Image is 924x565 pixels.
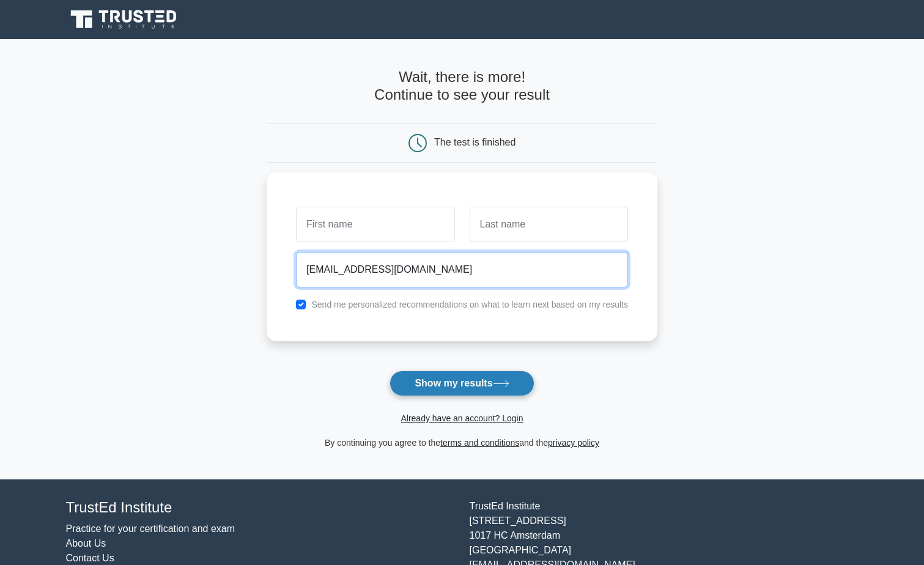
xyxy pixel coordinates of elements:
[440,438,519,448] a: terms and conditions
[470,207,628,242] input: Last name
[259,435,665,450] div: By continuing you agree to the and the
[390,371,534,396] button: Show my results
[548,438,599,448] a: privacy policy
[267,68,657,104] h4: Wait, there is more! Continue to see your result
[66,499,455,517] h4: TrustEd Institute
[66,523,235,534] a: Practice for your certification and exam
[401,413,523,423] a: Already have an account? Login
[311,300,628,309] label: Send me personalized recommendations on what to learn next based on my results
[66,553,114,563] a: Contact Us
[296,207,454,242] input: First name
[296,252,628,287] input: Email
[66,538,106,548] a: About Us
[434,137,516,147] div: The test is finished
